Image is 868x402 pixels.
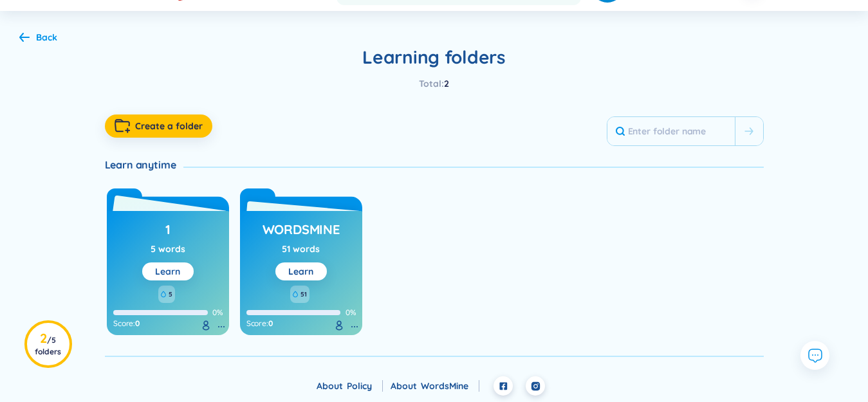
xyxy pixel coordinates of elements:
[113,318,133,329] span: Score
[275,262,327,280] button: Learn
[165,221,171,245] h3: 1
[263,217,340,242] a: WordsMine
[347,380,383,392] a: Policy
[151,242,185,256] div: 5 words
[105,46,764,69] h2: Learning folders
[607,117,735,145] input: Enter folder name
[246,318,356,329] div: :
[268,318,273,329] span: 0
[346,307,356,317] span: 0%
[155,266,180,277] a: Learn
[135,120,203,132] span: Create a folder
[212,307,223,317] span: 0%
[105,158,184,172] div: Learn anytime
[419,78,444,89] span: Total :
[282,242,320,256] div: 51 words
[421,380,479,392] a: WordsMine
[105,114,212,138] button: Create a folder
[35,335,61,356] span: / 5 folders
[142,262,194,280] button: Learn
[135,318,140,329] span: 0
[36,30,57,44] div: Back
[113,318,223,329] div: :
[19,33,57,44] a: Back
[300,289,307,300] span: 51
[165,217,171,242] a: 1
[263,221,340,245] h3: WordsMine
[444,78,449,89] span: 2
[391,379,479,393] div: About
[288,266,313,277] a: Learn
[246,318,266,329] span: Score
[33,333,62,356] h3: 2
[317,379,383,393] div: About
[169,289,172,300] span: 5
